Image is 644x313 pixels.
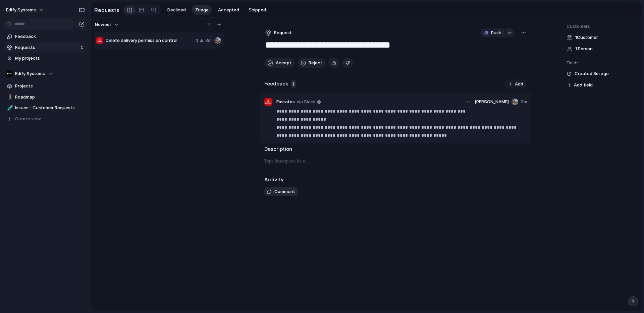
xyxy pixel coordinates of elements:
span: Roadmap [15,94,85,101]
button: Shipped [245,5,269,15]
a: 🧪Issues - Customer Requests [3,103,87,113]
span: Add [515,81,523,87]
div: 🚦 [7,93,12,101]
button: Newest [94,20,120,29]
a: Feedback [3,32,87,42]
span: Issues - Customer Requests [15,105,85,111]
h2: Activity [264,176,284,184]
button: Declined [164,5,189,15]
span: Reject [309,60,322,66]
button: Accept [264,58,295,68]
span: 1 [196,37,199,44]
span: Comment [274,188,295,195]
span: 1 Customer [575,34,598,41]
button: Create view [3,114,87,124]
a: via Slack [296,98,322,106]
span: Push [491,29,501,36]
a: Requests1 [3,43,87,53]
span: via Slack [297,99,316,105]
span: 1 [80,44,85,51]
span: 3m [521,99,527,105]
span: Newest [95,21,111,28]
span: Accept [276,60,291,66]
button: Accepted [215,5,243,15]
span: Emirates [276,99,295,105]
span: Delete delivery permission control [106,37,193,44]
h2: Feedback [264,80,288,88]
h2: Description [264,145,527,153]
span: Fields [567,60,636,66]
button: 🧪 [6,105,13,111]
span: Triage [195,7,209,13]
span: Request [274,29,292,36]
a: 🚦Roadmap [3,92,87,102]
span: 1 [291,80,296,88]
button: Comment [264,187,298,196]
a: My projects [3,53,87,63]
span: Edify Systems [6,7,36,13]
button: Request [264,28,293,37]
button: Edify Systems [3,69,87,79]
span: My projects [15,55,85,62]
span: Created 3m ago [575,70,609,77]
span: Customers [567,23,636,30]
span: Accepted [218,7,239,13]
a: Projects [3,81,87,91]
span: Edify Systems [15,70,45,77]
span: [PERSON_NAME] [475,99,509,105]
button: Add [504,79,527,89]
span: Requests [15,44,78,51]
button: Triage [192,5,212,15]
span: Feedback [15,33,85,40]
span: Projects [15,83,85,89]
button: Add field [567,81,594,89]
button: Reject [298,58,326,68]
button: 🚦 [6,94,13,101]
span: 1 Person [575,46,593,52]
span: Create view [15,116,41,122]
span: Add field [574,82,593,88]
button: Push [480,28,505,37]
h2: Requests [94,6,119,14]
span: Shipped [249,7,266,13]
div: 🧪 [7,104,12,112]
span: Declined [167,7,186,13]
span: 3m [205,37,212,44]
button: Edify Systems [3,5,48,15]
